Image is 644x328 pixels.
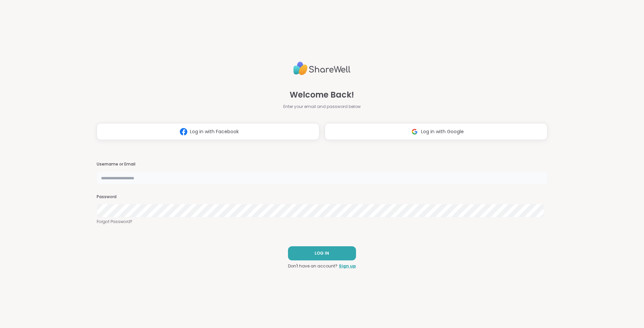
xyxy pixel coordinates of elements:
[97,161,547,167] h3: Username or Email
[288,246,356,260] button: LOG IN
[97,194,547,200] h3: Password
[408,125,421,138] img: ShareWell Logomark
[288,263,337,269] span: Don't have an account?
[97,123,319,140] button: Log in with Facebook
[315,250,329,256] span: LOG IN
[325,123,547,140] button: Log in with Google
[97,219,547,225] a: Forgot Password?
[190,128,239,135] span: Log in with Facebook
[293,59,351,78] img: ShareWell Logo
[339,263,356,269] a: Sign up
[177,125,190,138] img: ShareWell Logomark
[421,128,464,135] span: Log in with Google
[290,89,354,101] span: Welcome Back!
[283,104,361,110] span: Enter your email and password below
